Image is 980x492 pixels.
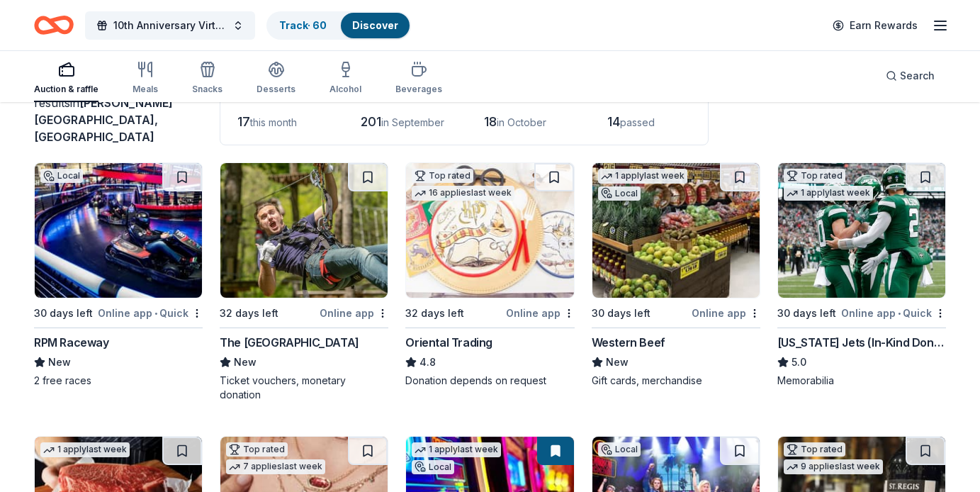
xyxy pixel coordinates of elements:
[34,374,203,388] div: 2 free races
[320,304,388,322] div: Online app
[506,304,575,322] div: Online app
[620,116,655,128] span: passed
[266,11,411,40] button: Track· 60Discover
[778,163,945,298] img: Image for New York Jets (In-Kind Donation)
[784,442,845,457] div: Top rated
[220,374,388,402] div: Ticket vouchers, monetary donation
[154,308,157,319] span: •
[792,354,806,371] span: 5.0
[381,116,444,128] span: in September
[598,442,641,457] div: Local
[395,84,442,95] div: Beverages
[784,459,883,474] div: 9 applies last week
[250,116,297,128] span: this month
[34,96,173,144] span: in
[330,55,361,102] button: Alcohol
[40,442,130,457] div: 1 apply last week
[133,55,158,102] button: Meals
[592,305,650,322] div: 30 days left
[34,96,173,144] span: [PERSON_NAME][GEOGRAPHIC_DATA], [GEOGRAPHIC_DATA]
[361,114,381,129] span: 201
[220,163,388,298] img: Image for The Adventure Park
[34,162,203,388] a: Image for RPM RacewayLocal30 days leftOnline app•QuickRPM RacewayNew2 free races
[395,55,442,102] button: Beverages
[405,305,464,322] div: 32 days left
[419,354,436,371] span: 4.8
[220,305,278,322] div: 32 days left
[220,162,388,402] a: Image for The Adventure Park32 days leftOnline appThe [GEOGRAPHIC_DATA]NewTicket vouchers, moneta...
[412,442,501,457] div: 1 apply last week
[85,11,255,40] button: 10th Anniversary Virtual Gala
[257,55,295,102] button: Desserts
[406,163,573,298] img: Image for Oriental Trading
[598,186,641,201] div: Local
[777,374,946,388] div: Memorabilia
[405,374,574,388] div: Donation depends on request
[192,84,223,95] div: Snacks
[35,163,202,298] img: Image for RPM Raceway
[226,459,325,474] div: 7 applies last week
[412,460,454,474] div: Local
[98,304,203,322] div: Online app Quick
[777,162,946,388] a: Image for New York Jets (In-Kind Donation)Top rated1 applylast week30 days leftOnline app•Quick[U...
[784,169,845,183] div: Top rated
[34,9,74,42] a: Home
[824,13,926,38] a: Earn Rewards
[592,162,760,388] a: Image for Western Beef1 applylast weekLocal30 days leftOnline appWestern BeefNewGift cards, merch...
[352,19,398,31] a: Discover
[48,354,71,371] span: New
[34,94,203,145] div: results
[606,354,629,371] span: New
[592,163,760,298] img: Image for Western Beef
[784,186,873,201] div: 1 apply last week
[405,334,492,351] div: Oriental Trading
[412,186,514,201] div: 16 applies last week
[34,305,93,322] div: 30 days left
[40,169,83,183] div: Local
[220,334,359,351] div: The [GEOGRAPHIC_DATA]
[900,67,935,84] span: Search
[330,84,361,95] div: Alcohol
[412,169,473,183] div: Top rated
[484,114,497,129] span: 18
[777,305,836,322] div: 30 days left
[237,114,250,129] span: 17
[692,304,760,322] div: Online app
[497,116,546,128] span: in October
[279,19,327,31] a: Track· 60
[113,17,227,34] span: 10th Anniversary Virtual Gala
[34,84,98,95] div: Auction & raffle
[592,334,665,351] div: Western Beef
[192,55,223,102] button: Snacks
[34,334,109,351] div: RPM Raceway
[592,374,760,388] div: Gift cards, merchandise
[234,354,257,371] span: New
[898,308,901,319] span: •
[874,62,946,90] button: Search
[257,84,295,95] div: Desserts
[133,84,158,95] div: Meals
[226,442,288,457] div: Top rated
[777,334,946,351] div: [US_STATE] Jets (In-Kind Donation)
[405,162,574,388] a: Image for Oriental TradingTop rated16 applieslast week32 days leftOnline appOriental Trading4.8Do...
[34,55,98,102] button: Auction & raffle
[841,304,946,322] div: Online app Quick
[598,169,687,184] div: 1 apply last week
[607,114,620,129] span: 14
